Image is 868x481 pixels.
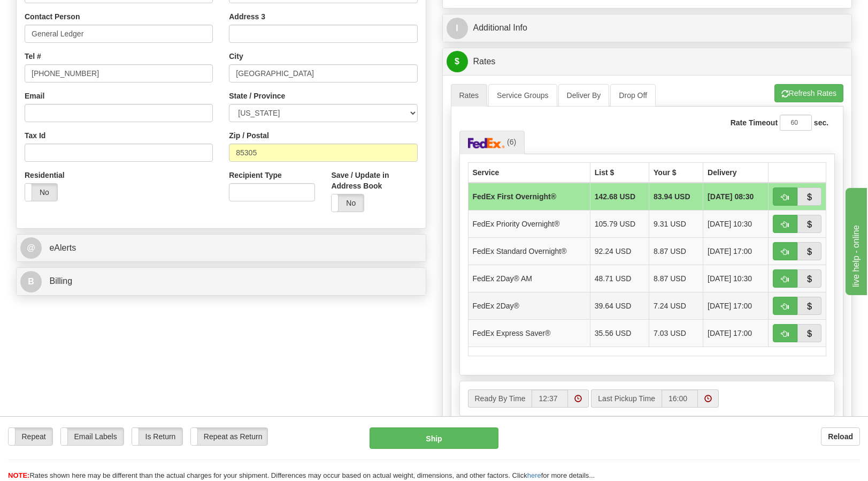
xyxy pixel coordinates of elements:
[649,292,703,319] td: 7.24 USD
[468,210,590,237] td: FedEx Priority Overnight®
[590,265,649,292] td: 48.71 USD
[132,428,182,445] label: Is Return
[468,237,590,265] td: FedEx Standard Overnight®
[447,51,848,73] a: $Rates
[468,138,505,148] img: FedEx Express®
[843,186,867,295] iframe: chat widget
[451,84,488,107] a: Rates
[590,292,649,319] td: 39.64 USD
[507,138,516,146] span: (6)
[49,243,76,252] span: eAlerts
[558,84,610,107] a: Deliver By
[814,117,828,128] label: sec.
[229,51,243,62] label: City
[20,270,422,292] a: B Billing
[25,170,65,181] label: Residential
[25,51,41,62] label: Tel #
[703,162,769,183] th: Delivery
[821,427,860,446] button: Reload
[708,273,752,284] span: [DATE] 10:30
[49,276,72,285] span: Billing
[468,389,532,408] label: Ready By Time
[590,183,649,211] td: 142.68 USD
[649,237,703,265] td: 8.87 USD
[649,162,703,183] th: Your $
[25,130,45,141] label: Tax Id
[9,428,52,445] label: Repeat
[20,271,42,292] span: B
[649,210,703,237] td: 9.31 USD
[191,428,267,445] label: Repeat as Return
[468,183,590,211] td: FedEx First Overnight®
[332,194,364,212] label: No
[229,170,282,181] label: Recipient Type
[731,117,778,128] label: Rate Timeout
[447,51,468,72] span: $
[468,265,590,292] td: FedEx 2Day® AM
[468,162,590,183] th: Service
[708,300,752,311] span: [DATE] 17:00
[25,184,57,201] label: No
[610,84,656,107] a: Drop Off
[61,428,124,445] label: Email Labels
[229,91,285,101] label: State / Province
[229,11,265,22] label: Address 3
[488,84,557,107] a: Service Groups
[25,11,80,22] label: Contact Person
[8,471,29,479] span: NOTE:
[468,292,590,319] td: FedEx 2Day®
[649,265,703,292] td: 8.87 USD
[590,319,649,347] td: 35.56 USD
[20,237,422,259] a: @ eAlerts
[447,18,468,39] span: I
[468,319,590,347] td: FedEx Express Saver®
[447,17,848,39] a: IAdditional Info
[25,91,44,101] label: Email
[229,130,269,141] label: Zip / Postal
[708,246,752,257] span: [DATE] 17:00
[708,219,752,229] span: [DATE] 10:30
[649,319,703,347] td: 7.03 USD
[649,183,703,211] td: 83.94 USD
[590,162,649,183] th: List $
[590,237,649,265] td: 92.24 USD
[331,170,417,191] label: Save / Update in Address Book
[708,328,752,339] span: [DATE] 17:00
[590,210,649,237] td: 105.79 USD
[370,427,498,449] button: Ship
[708,191,754,202] span: [DATE] 08:30
[591,389,662,408] label: Last Pickup Time
[527,471,541,479] a: here
[774,84,843,102] button: Refresh Rates
[8,6,99,19] div: live help - online
[828,432,853,441] b: Reload
[20,237,42,259] span: @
